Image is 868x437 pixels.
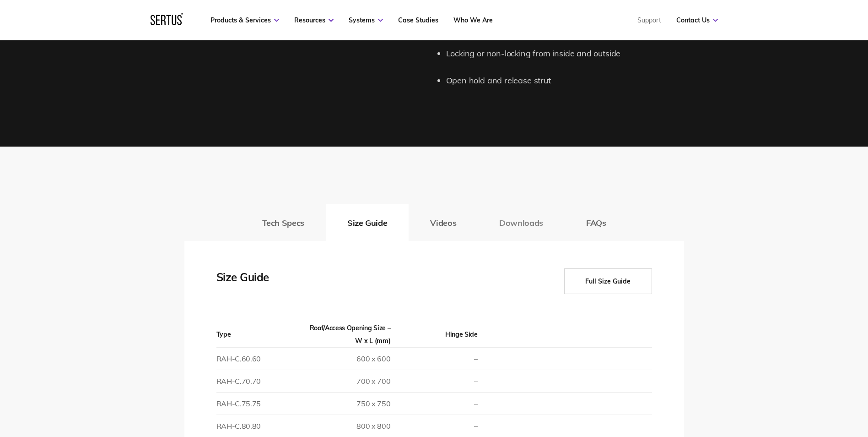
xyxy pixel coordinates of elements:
[216,348,303,370] td: RAH-C.60.60
[294,16,334,24] a: Resources
[349,16,383,24] a: Systems
[303,348,390,370] td: 600 x 600
[303,393,390,415] td: 750 x 750
[216,370,303,393] td: RAH-C.70.70
[478,204,565,241] button: Downloads
[303,370,390,393] td: 700 x 700
[565,204,628,241] button: FAQs
[676,16,718,24] a: Contact Us
[241,204,326,241] button: Tech Specs
[210,16,279,24] a: Products & Services
[398,16,438,24] a: Case Studies
[390,393,477,415] td: –
[409,204,478,241] button: Videos
[390,348,477,370] td: –
[303,322,390,348] th: Roof/Access Opening Size – W x L (mm)
[216,393,303,415] td: RAH-C.75.75
[446,74,684,87] li: Open hold and release strut
[390,322,477,348] th: Hinge Side
[637,16,661,24] a: Support
[446,47,684,60] li: Locking or non-locking from inside and outside
[564,268,652,294] button: Full Size Guide
[453,16,493,24] a: Who We Are
[390,370,477,393] td: –
[703,331,868,437] iframe: Chat Widget
[216,322,303,348] th: Type
[216,268,308,294] div: Size Guide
